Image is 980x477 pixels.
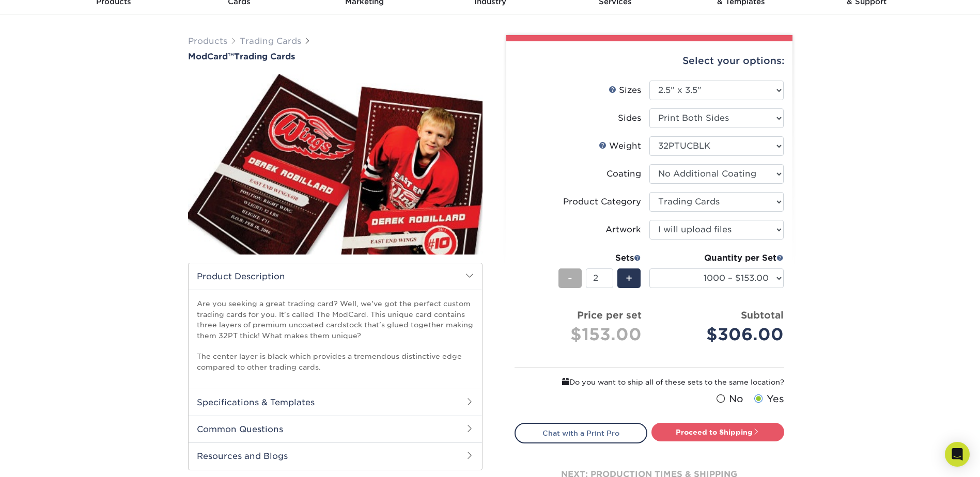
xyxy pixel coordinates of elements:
[577,309,642,321] strong: Price per set
[606,168,641,180] div: Coating
[240,36,301,46] a: Trading Cards
[563,196,641,208] div: Product Category
[945,442,970,467] div: Open Intercom Messenger
[197,298,474,372] p: Are you seeking a great trading card? Well, we've got the perfect custom trading cards for you. I...
[752,392,784,406] label: Yes
[741,309,784,321] strong: Subtotal
[188,36,227,46] a: Products
[599,140,641,152] div: Weight
[651,423,784,441] a: Proceed to Shipping
[649,252,784,264] div: Quantity per Set
[189,389,482,416] h2: Specifications & Templates
[188,62,483,266] img: ModCard™ 01
[657,322,784,347] div: $306.00
[189,416,482,442] h2: Common Questions
[626,271,632,286] span: +
[188,52,483,61] a: ModCard™Trading Cards
[605,224,641,236] div: Artwork
[558,252,641,264] div: Sets
[188,52,483,61] h1: Trading Cards
[515,41,784,81] div: Select your options:
[189,263,482,290] h2: Product Description
[618,112,641,124] div: Sides
[189,442,482,469] h2: Resources and Blogs
[523,322,642,347] div: $153.00
[515,376,784,388] div: Do you want to ship all of these sets to the same location?
[714,392,743,406] label: No
[568,271,572,286] span: -
[188,52,234,61] span: ModCard™
[515,423,647,443] a: Chat with a Print Pro
[609,84,641,97] div: Sizes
